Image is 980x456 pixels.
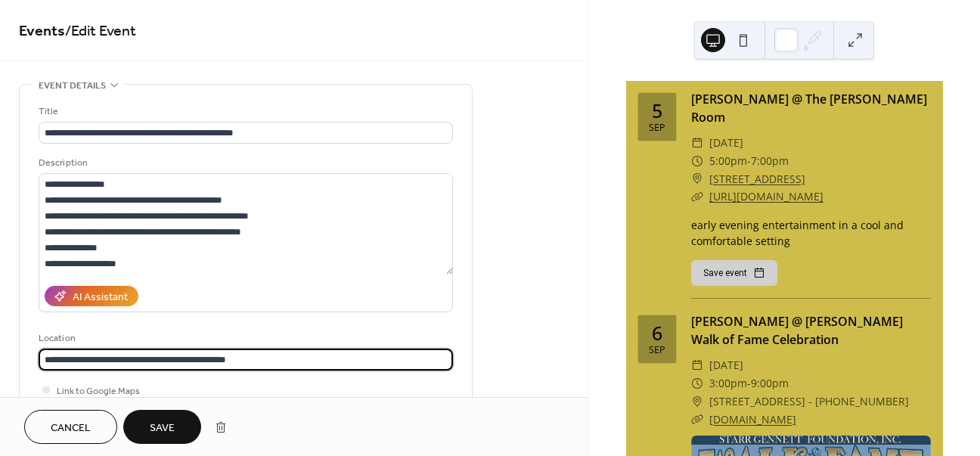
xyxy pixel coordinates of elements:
button: Save [123,410,201,444]
span: / Edit Event [65,17,136,46]
div: ​ [691,188,703,206]
span: 9:00pm [751,374,789,392]
button: Cancel [24,410,117,444]
div: ​ [691,170,703,188]
span: Event details [39,78,106,94]
button: Save event [691,260,777,286]
div: ​ [691,411,703,429]
a: [PERSON_NAME] @ The [PERSON_NAME] Room [691,91,927,126]
button: AI Assistant [45,286,138,306]
div: early evening entertainment in a cool and comfortable setting [691,217,931,249]
div: ​ [691,374,703,392]
span: 7:00pm [751,152,789,170]
span: - [747,152,751,170]
div: Description [39,155,450,171]
span: [DATE] [709,356,743,374]
a: [PERSON_NAME] @ [PERSON_NAME] Walk of Fame Celebration [691,313,903,348]
div: Sep [649,123,665,133]
a: [URL][DOMAIN_NAME] [709,189,823,203]
div: Location [39,330,450,346]
span: 5:00pm [709,152,747,170]
span: [STREET_ADDRESS] - [PHONE_NUMBER] [709,392,909,411]
div: Title [39,104,450,119]
a: [DOMAIN_NAME] [709,412,796,427]
div: Sep [649,346,665,355]
span: 3:00pm [709,374,747,392]
span: [DATE] [709,134,743,152]
div: ​ [691,152,703,170]
div: AI Assistant [73,290,128,306]
div: 6 [652,324,662,343]
span: - [747,374,751,392]
div: 5 [652,101,662,120]
a: [STREET_ADDRESS] [709,170,805,188]
span: Link to Google Maps [57,383,140,399]
a: Events [19,17,65,46]
div: ​ [691,356,703,374]
div: ​ [691,392,703,411]
span: Save [150,420,175,436]
span: Cancel [51,420,91,436]
div: ​ [691,134,703,152]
